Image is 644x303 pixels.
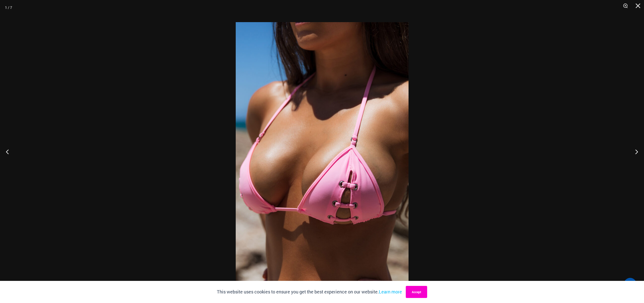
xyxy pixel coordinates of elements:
[236,22,409,281] img: Link Pop Pink 3070 Top 01
[379,289,402,295] a: Learn more
[217,288,402,296] p: This website uses cookies to ensure you get the best experience on our website.
[5,4,12,11] div: 1 / 7
[625,139,644,164] button: Next
[406,286,427,298] button: Accept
